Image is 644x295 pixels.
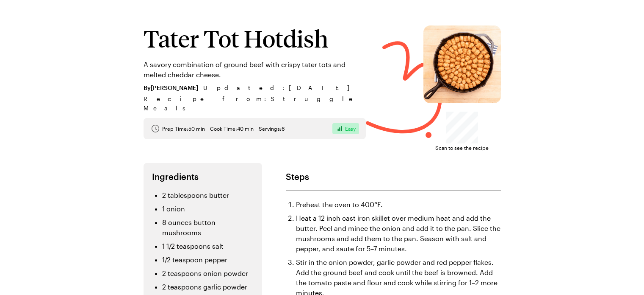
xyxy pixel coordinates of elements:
[162,255,254,265] li: 1/2 teaspoon pepper
[144,59,366,80] p: A savory combination of ground beef with crispy tater tots and melted cheddar cheese.
[144,94,366,113] span: Recipe from: Struggle Meals
[203,83,358,93] span: Updated : [DATE]
[162,282,254,292] li: 2 teaspoons garlic powder
[144,25,366,51] h1: Tater Tot Hotdish
[210,125,254,132] span: Cook Time: 40 min
[435,143,489,152] span: Scan to see the recipe
[162,204,254,214] li: 1 onion
[345,125,356,132] span: Easy
[286,171,501,182] h2: Steps
[152,171,254,182] h2: Ingredients
[162,217,254,238] li: 8 ounces button mushrooms
[296,213,501,254] li: Heat a 12 inch cast iron skillet over medium heat and add the butter. Peel and mince the onion an...
[144,83,198,93] span: By [PERSON_NAME]
[259,125,285,132] span: Servings: 6
[423,25,501,103] img: Tater Tot Hotdish
[162,268,254,278] li: 2 teaspoons onion powder
[162,125,205,132] span: Prep Time: 50 min
[162,241,254,251] li: 1 1/2 teaspoons salt
[296,199,501,210] li: Preheat the oven to 400°F.
[162,190,254,200] li: 2 tablespoons butter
